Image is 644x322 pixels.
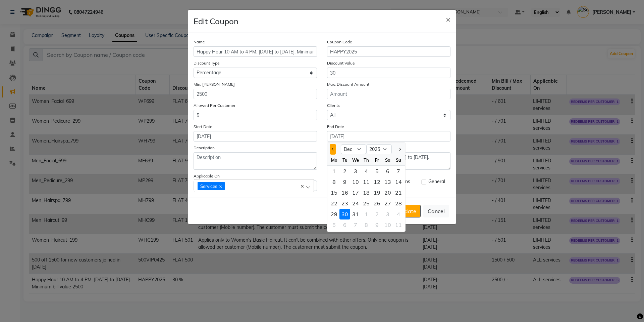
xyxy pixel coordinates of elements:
[200,183,217,189] span: Services
[361,187,372,198] div: Thursday, December 18, 2025
[350,198,361,209] div: Wednesday, December 24, 2025
[339,219,350,230] div: 6
[393,198,404,209] div: Sunday, December 28, 2025
[329,187,339,198] div: 15
[361,198,372,209] div: Thursday, December 25, 2025
[372,198,382,209] div: Friday, December 26, 2025
[341,144,366,154] select: Select month
[194,145,215,151] label: Description
[329,198,339,209] div: 22
[393,209,404,219] div: Sunday, January 4, 2026
[382,166,393,176] div: Saturday, December 6, 2025
[393,219,404,230] div: Sunday, January 11, 2026
[372,176,382,187] div: Friday, December 12, 2025
[361,209,372,219] div: Thursday, January 1, 2026
[372,176,382,187] div: 12
[393,176,404,187] div: Sunday, December 14, 2025
[393,155,404,165] div: Su
[329,176,339,187] div: 8
[361,187,372,198] div: 18
[329,166,339,176] div: 1
[372,187,382,198] div: 19
[350,209,361,219] div: Wednesday, December 31, 2025
[372,187,382,198] div: Friday, December 19, 2025
[382,187,393,198] div: Saturday, December 20, 2025
[339,209,350,219] div: Tuesday, December 30, 2025
[361,166,372,176] div: Thursday, December 4, 2025
[339,187,350,198] div: 16
[350,176,361,187] div: Wednesday, December 10, 2025
[329,198,339,209] div: Monday, December 22, 2025
[350,166,361,176] div: 3
[382,209,393,219] div: Saturday, January 3, 2026
[194,110,317,120] input: Amount
[350,219,361,230] div: Wednesday, January 7, 2026
[372,209,382,219] div: 2
[330,144,336,155] button: Previous month
[350,209,361,219] div: 31
[339,198,350,209] div: 23
[329,166,339,176] div: Monday, December 1, 2025
[361,176,372,187] div: 11
[361,209,372,219] div: 1
[382,155,393,165] div: Sa
[350,166,361,176] div: Wednesday, December 3, 2025
[393,187,404,198] div: Sunday, December 21, 2025
[327,103,340,109] label: Clients
[350,219,361,230] div: 7
[339,219,350,230] div: Tuesday, January 6, 2026
[194,15,238,27] h4: Edit Coupon
[350,187,361,198] div: 17
[361,166,372,176] div: 4
[327,89,450,99] input: Amount
[440,10,456,29] button: Close
[350,198,361,209] div: 24
[350,176,361,187] div: 10
[329,155,339,165] div: Mo
[372,209,382,219] div: Friday, January 2, 2026
[361,155,372,165] div: Th
[327,68,450,78] input: Amount
[393,219,404,230] div: 11
[339,209,350,219] div: 30
[329,209,339,219] div: Monday, December 29, 2025
[339,155,350,165] div: Tu
[329,176,339,187] div: Monday, December 8, 2025
[423,205,449,217] button: Cancel
[194,39,205,45] label: Name
[194,173,220,179] label: Applicable On
[397,144,402,155] button: Next month
[382,198,393,209] div: 27
[327,124,344,130] label: End Date
[393,198,404,209] div: 28
[194,60,220,66] label: Discount Type
[372,198,382,209] div: 26
[361,219,372,230] div: Thursday, January 8, 2026
[446,14,450,24] span: ×
[393,187,404,198] div: 21
[194,46,317,57] input: Name
[393,176,404,187] div: 14
[329,219,339,230] div: 5
[382,219,393,230] div: 10
[327,39,352,45] label: Coupon Code
[194,89,317,99] input: Amount
[393,209,404,219] div: 4
[372,166,382,176] div: 5
[382,219,393,230] div: Saturday, January 10, 2026
[361,198,372,209] div: 25
[350,155,361,165] div: We
[372,166,382,176] div: Friday, December 5, 2025
[382,176,393,187] div: Saturday, December 13, 2025
[382,209,393,219] div: 3
[372,219,382,230] div: 9
[382,198,393,209] div: Saturday, December 27, 2025
[393,166,404,176] div: Sunday, December 7, 2025
[382,166,393,176] div: 6
[339,198,350,209] div: Tuesday, December 23, 2025
[361,176,372,187] div: Thursday, December 11, 2025
[382,176,393,187] div: 13
[382,187,393,198] div: 20
[327,81,369,87] label: Max. Discount Amount
[194,103,235,109] label: Allowed Per Customer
